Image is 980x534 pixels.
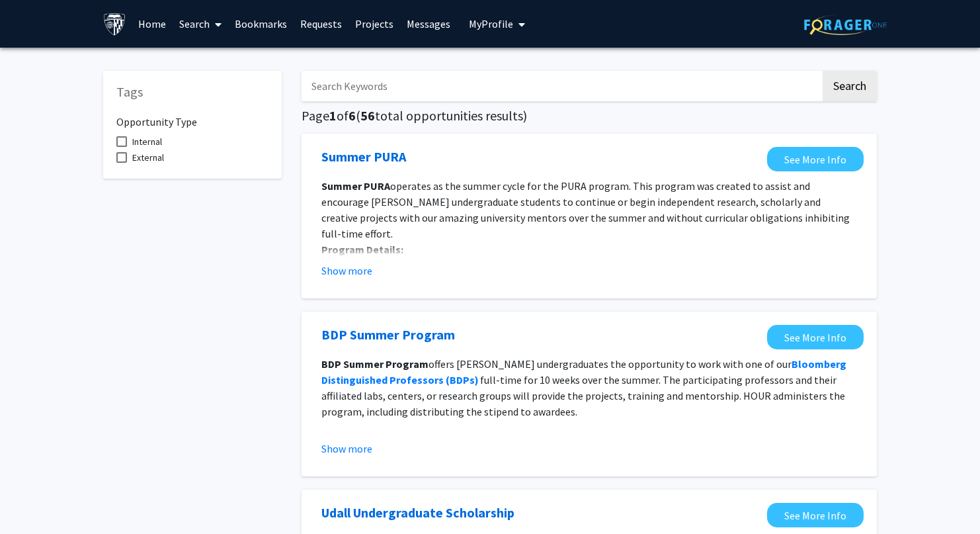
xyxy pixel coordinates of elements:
img: Johns Hopkins University Logo [103,13,126,36]
h5: Tags [116,84,268,100]
a: Projects [348,1,400,47]
span: 56 [360,107,375,124]
a: Requests [294,1,348,47]
img: ForagerOne Logo [804,15,887,35]
h5: Page of ( total opportunities results) [302,108,877,124]
a: Bookmarks [228,1,294,47]
span: Internal [132,134,162,150]
span: 1 [329,107,337,124]
strong: Program Details: [321,243,403,256]
h6: Opportunity Type [116,105,268,128]
a: Opens in a new tab [321,325,455,345]
span: My Profile [469,17,513,30]
a: Search [173,1,228,47]
button: Search [823,71,877,101]
button: Show more [321,441,372,457]
button: Show more [321,263,372,279]
span: 6 [348,107,356,124]
span: operates as the summer cycle for the PURA program. This program was created to assist and encoura... [321,179,850,240]
a: Opens in a new tab [767,147,864,171]
a: Opens in a new tab [767,503,864,527]
a: Home [132,1,173,47]
a: Messages [400,1,457,47]
a: Opens in a new tab [767,325,864,349]
strong: BDP Summer Program [321,357,429,371]
a: Opens in a new tab [321,147,406,167]
a: Opens in a new tab [321,503,514,523]
span: External [132,150,164,165]
input: Search Keywords [302,71,821,101]
strong: Summer PURA [321,179,390,193]
p: offers [PERSON_NAME] undergraduates the opportunity to work with one of our full-time for 10 week... [321,356,857,420]
iframe: Chat [10,474,56,524]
